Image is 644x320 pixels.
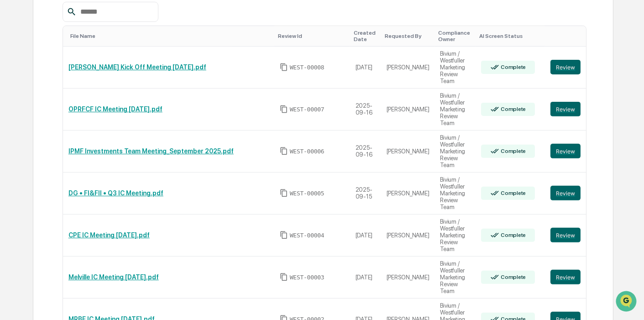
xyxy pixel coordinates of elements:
[550,186,581,200] button: Review
[435,173,476,215] td: Bivium / Westfuller Marketing Review Team
[381,89,435,131] td: [PERSON_NAME]
[64,226,110,233] a: Powered byPylon
[615,290,639,315] iframe: Open customer support
[381,257,435,299] td: [PERSON_NAME]
[354,30,377,42] div: Toggle SortBy
[499,148,526,154] div: Complete
[41,79,126,86] div: We're available if you need us!
[350,173,381,215] td: 2025-09-15
[280,63,288,71] span: Copy Id
[63,183,117,199] a: 🗄️Attestations
[350,215,381,257] td: [DATE]
[550,102,581,116] button: Review
[278,33,346,39] div: Toggle SortBy
[68,231,150,239] a: CPE IC Meeting [DATE].pdf
[9,140,24,154] img: Rachel Stanley
[290,190,325,197] span: WEST-00005
[290,274,325,281] span: WEST-00003
[68,273,159,281] a: Melville IC Meeting [DATE].pdf
[70,33,271,39] div: Toggle SortBy
[550,228,581,242] button: Review
[435,89,476,131] td: Bivium / Westfuller Marketing Review Team
[381,215,435,257] td: [PERSON_NAME]
[155,72,166,83] button: Start new chat
[9,19,166,33] p: How can we help?
[438,30,472,42] div: Toggle SortBy
[280,273,288,281] span: Copy Id
[66,187,73,194] div: 🗄️
[350,89,381,131] td: 2025-09-16
[81,124,99,131] span: [DATE]
[5,183,63,199] a: 🖐️Preclearance
[290,148,325,155] span: WEST-00006
[290,106,325,113] span: WEST-00007
[385,33,431,39] div: Toggle SortBy
[499,232,526,238] div: Complete
[68,63,206,71] a: [PERSON_NAME] Kick Off Meeting [DATE].pdf
[141,99,166,110] button: See all
[550,60,581,74] button: Review
[75,186,113,195] span: Attestations
[9,187,16,194] div: 🖐️
[68,147,234,155] a: IPMF Investments Team Meeting_September 2025.pdf
[550,270,581,284] button: Review
[9,205,16,212] div: 🔎
[381,47,435,89] td: [PERSON_NAME]
[18,186,59,195] span: Preclearance
[435,215,476,257] td: Bivium / Westfuller Marketing Review Team
[350,257,381,299] td: [DATE]
[76,124,79,131] span: •
[28,124,74,131] span: [PERSON_NAME]
[18,204,58,213] span: Data Lookup
[550,144,581,158] button: Review
[499,274,526,280] div: Complete
[499,190,526,196] div: Complete
[435,47,476,89] td: Bivium / Westfuller Marketing Review Team
[68,105,162,113] a: OPRFCF IC Meeting [DATE].pdf
[552,33,582,39] div: Toggle SortBy
[350,47,381,89] td: [DATE]
[280,105,288,113] span: Copy Id
[280,147,288,155] span: Copy Id
[350,131,381,173] td: 2025-09-16
[9,115,24,130] img: Rachel Stanley
[280,189,288,197] span: Copy Id
[5,200,61,216] a: 🔎Data Lookup
[19,69,36,86] img: 8933085812038_c878075ebb4cc5468115_72.jpg
[91,226,110,233] span: Pylon
[290,64,325,71] span: WEST-00008
[76,148,79,156] span: •
[435,131,476,173] td: Bivium / Westfuller Marketing Review Team
[381,131,435,173] td: [PERSON_NAME]
[9,101,61,108] div: Past conversations
[435,257,476,299] td: Bivium / Westfuller Marketing Review Team
[499,64,526,70] div: Complete
[28,148,74,156] span: [PERSON_NAME]
[41,69,150,79] div: Start new chat
[381,173,435,215] td: [PERSON_NAME]
[81,148,99,156] span: [DATE]
[280,231,288,239] span: Copy Id
[68,189,163,197] a: DG • FI&FII • Q3 IC Meeting.pdf
[290,232,325,239] span: WEST-00004
[499,106,526,112] div: Complete
[479,33,541,39] div: Toggle SortBy
[9,69,26,86] img: 1746055101610-c473b297-6a78-478c-a979-82029cc54cd1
